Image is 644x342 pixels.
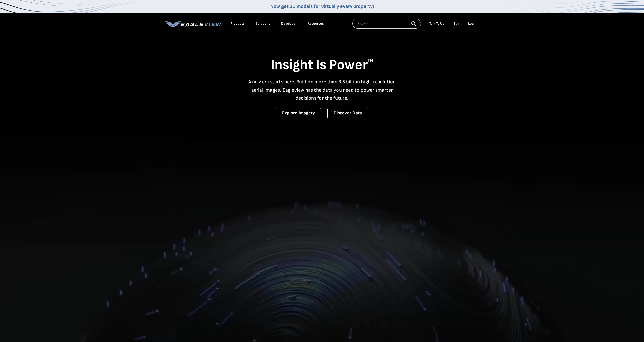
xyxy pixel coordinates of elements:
[352,19,421,29] input: Search
[453,21,459,26] a: Buy
[327,108,368,118] a: Discover Data
[230,21,245,26] div: Products
[308,21,324,26] div: Resources
[256,21,270,26] div: Solutions
[429,21,444,26] div: Talk To Us
[276,108,321,118] a: Explore Imagery
[368,58,373,63] sup: TM
[468,21,476,26] div: Login
[245,78,399,102] p: A new era starts here. Built on more than 3.5 billion high-resolution aerial images, Eagleview ha...
[165,56,479,74] h1: Insight Is Power
[281,21,297,26] a: Developer
[270,3,374,9] a: Now get 3D models for virtually every property!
